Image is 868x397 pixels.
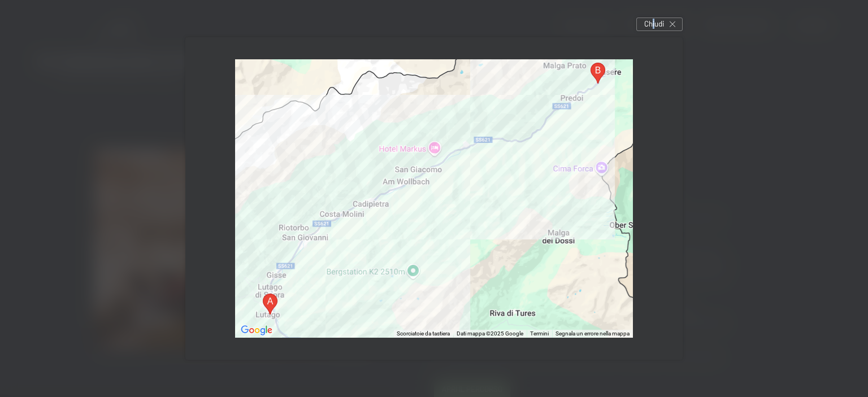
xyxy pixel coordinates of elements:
[263,294,277,315] div: Via del Paese, 11, 39030 Lutago BZ, Italia
[238,323,275,338] a: Visualizza questa zona in Google Maps (in una nuova finestra)
[238,323,275,338] img: Google
[530,330,549,337] a: Termini (si apre in una nuova scheda)
[555,330,630,337] a: Segnala un errore nella mappa
[397,330,450,338] button: Scorciatoie da tastiera
[457,330,523,337] span: Dati mappa ©2025 Google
